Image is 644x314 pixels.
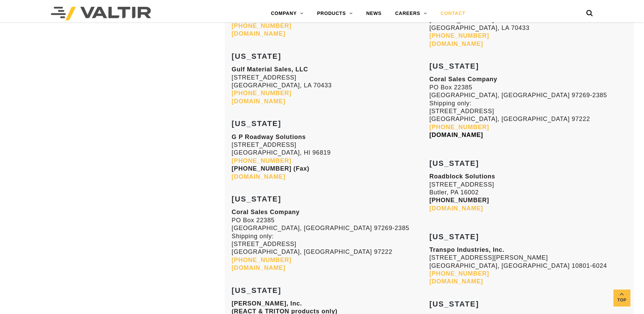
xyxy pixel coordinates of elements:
a: [PHONE_NUMBER] [429,32,489,39]
strong: G P Roadway Solutions [232,134,306,140]
p: [STREET_ADDRESS] [GEOGRAPHIC_DATA], LA 70433 [232,66,429,105]
a: [DOMAIN_NAME] [232,98,285,105]
a: [DOMAIN_NAME] [232,30,285,37]
a: [DOMAIN_NAME] [232,173,285,180]
a: [PHONE_NUMBER] [232,157,291,164]
strong: Coral Sales Company [429,76,497,83]
strong: [PHONE_NUMBER] [429,197,489,204]
strong: [US_STATE] [232,195,281,203]
a: [PHONE_NUMBER] [232,90,291,97]
a: COMPANY [264,7,310,20]
a: [PHONE_NUMBER] [429,270,489,277]
a: [PHONE_NUMBER] [232,22,291,29]
span: Top [613,296,630,304]
strong: Transpo Industries, Inc. [429,246,504,253]
a: [DOMAIN_NAME] [429,278,483,285]
strong: [US_STATE] [429,159,479,168]
strong: [US_STATE] [232,52,281,60]
a: [DOMAIN_NAME] [429,132,483,138]
strong: [PHONE_NUMBER] (Fax) [232,165,309,172]
a: [PHONE_NUMBER] [429,124,489,130]
p: PO Box 22385 [GEOGRAPHIC_DATA], [GEOGRAPHIC_DATA] 97269-2385 Shipping only: [STREET_ADDRESS] [GEO... [429,75,627,139]
strong: [US_STATE] [232,286,281,295]
strong: Gulf Material Sales, LLC [232,66,308,73]
strong: [PERSON_NAME], Inc. [232,300,302,307]
p: [STREET_ADDRESS] Butler, PA 16002 [429,173,627,212]
a: [DOMAIN_NAME] [429,40,483,47]
a: [DOMAIN_NAME] [232,264,285,271]
strong: [US_STATE] [429,232,479,241]
a: Top [613,290,630,307]
a: [DOMAIN_NAME] [429,205,483,212]
strong: Roadblock Solutions [429,173,495,180]
p: [STREET_ADDRESS] [GEOGRAPHIC_DATA], LA 70433 [429,8,627,48]
a: PRODUCTS [310,7,360,20]
img: Valtir [51,7,151,20]
a: CAREERS [388,7,434,20]
a: [PHONE_NUMBER] [232,257,291,263]
p: [STREET_ADDRESS] [GEOGRAPHIC_DATA], HI 96819 [232,133,429,181]
p: PO Box 22385 [GEOGRAPHIC_DATA], [GEOGRAPHIC_DATA] 97269-2385 Shipping only: [STREET_ADDRESS] [GEO... [232,208,429,272]
p: [STREET_ADDRESS][PERSON_NAME] [GEOGRAPHIC_DATA], [GEOGRAPHIC_DATA] 10801-6024 [429,246,627,286]
strong: Coral Sales Company [232,209,299,215]
strong: [US_STATE] [429,62,479,70]
strong: [US_STATE] [232,119,281,128]
strong: [US_STATE] [429,300,479,308]
a: CONTACT [434,7,472,20]
a: NEWS [360,7,388,20]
